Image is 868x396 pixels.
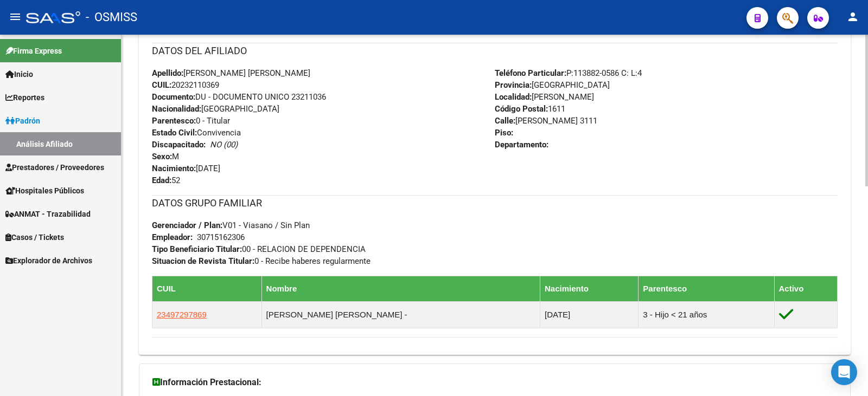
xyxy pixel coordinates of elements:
[152,256,254,266] strong: Situacion de Revista Titular:
[495,128,513,138] strong: Piso:
[157,310,207,319] span: 23497297869
[152,80,219,90] span: 20232110369
[5,115,40,127] span: Padrón
[774,276,838,301] th: Activo
[152,375,837,390] h3: Información Prestacional:
[152,68,183,78] strong: Apellido:
[152,176,171,185] strong: Edad:
[152,164,220,173] span: [DATE]
[261,276,540,301] th: Nombre
[152,176,180,185] span: 52
[846,10,859,23] mat-icon: person
[5,161,104,173] span: Prestadores / Proveedores
[639,301,774,328] td: 3 - Hijo < 21 años
[152,128,241,138] span: Convivencia
[495,80,532,90] strong: Provincia:
[5,92,44,103] span: Reportes
[495,116,515,126] strong: Calle:
[5,185,84,197] span: Hospitales Públicos
[495,92,594,102] span: [PERSON_NAME]
[152,164,196,173] strong: Nacimiento:
[152,116,196,126] strong: Parentesco:
[152,220,310,230] span: V01 - Viasano / Sin Plan
[152,68,310,78] span: [PERSON_NAME] [PERSON_NAME]
[197,231,245,243] div: 30715162306
[495,104,565,114] span: 1611
[639,276,774,301] th: Parentesco
[9,10,22,23] mat-icon: menu
[152,92,195,102] strong: Documento:
[152,256,371,266] span: 0 - Recibe haberes regularmente
[152,220,222,230] strong: Gerenciador / Plan:
[152,43,838,59] h3: DATOS DEL AFILIADO
[5,255,92,267] span: Explorador de Archivos
[5,68,33,80] span: Inicio
[152,92,326,102] span: DU - DOCUMENTO UNICO 23211036
[152,104,279,114] span: [GEOGRAPHIC_DATA]
[495,140,548,150] strong: Departamento:
[540,301,638,328] td: [DATE]
[152,276,262,301] th: CUIL
[152,244,242,254] strong: Tipo Beneficiario Titular:
[495,68,642,78] span: P:113882-0586 C: L:4
[495,92,532,102] strong: Localidad:
[540,276,638,301] th: Nacimiento
[831,359,857,385] div: Open Intercom Messenger
[152,232,193,242] strong: Empleador:
[152,152,179,161] span: M
[495,80,610,90] span: [GEOGRAPHIC_DATA]
[152,140,206,150] strong: Discapacitado:
[86,5,137,29] span: - OSMISS
[495,68,566,78] strong: Teléfono Particular:
[152,196,838,211] h3: DATOS GRUPO FAMILIAR
[495,116,597,126] span: [PERSON_NAME] 3111
[5,231,64,243] span: Casos / Tickets
[152,116,230,126] span: 0 - Titular
[152,104,201,114] strong: Nacionalidad:
[495,104,548,114] strong: Código Postal:
[152,244,366,254] span: 00 - RELACION DE DEPENDENCIA
[5,208,91,220] span: ANMAT - Trazabilidad
[152,128,197,138] strong: Estado Civil:
[261,301,540,328] td: [PERSON_NAME] [PERSON_NAME] -
[152,80,171,90] strong: CUIL:
[5,45,62,57] span: Firma Express
[152,152,172,161] strong: Sexo:
[210,140,238,150] i: NO (00)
